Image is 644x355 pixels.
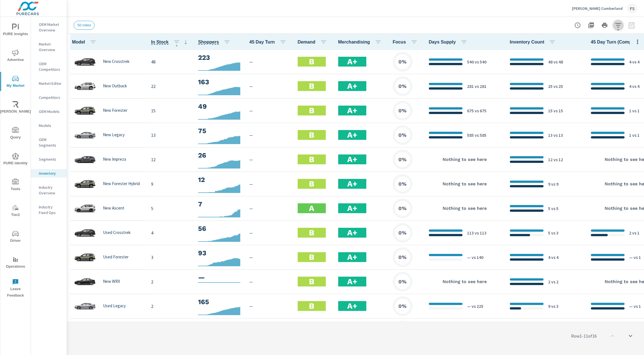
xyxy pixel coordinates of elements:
[309,154,314,164] h2: B
[572,6,623,11] p: [PERSON_NAME] Cumberland
[103,254,129,260] p: Used Forester
[198,273,240,282] h3: —
[467,229,474,236] p: 113
[629,58,631,65] p: 4
[39,170,62,176] p: Inventory
[398,157,407,162] h6: 0%
[467,254,471,261] p: —
[103,83,127,88] p: New Outback
[2,127,29,141] span: Query
[309,179,314,189] h2: B
[443,181,487,191] label: Nothing to see here
[249,107,288,114] p: —
[198,199,240,209] h3: 7
[398,254,407,260] h6: 0%
[633,303,641,310] p: vs 1
[103,59,129,64] p: New Crosstrek
[39,22,62,33] p: OEM Market Overview
[2,204,29,218] span: Tier2
[74,298,96,315] img: glamour
[629,107,631,114] p: 1
[309,301,314,311] h2: B
[31,169,67,177] div: Inventory
[467,303,471,310] p: —
[548,303,550,310] p: 9
[471,303,483,310] p: vs 225
[249,39,288,45] span: 45 Day Turn
[553,107,563,114] p: vs 15
[631,229,639,236] p: vs 1
[548,229,550,236] p: 5
[338,39,384,45] span: Merchandising
[74,200,96,217] img: glamour
[629,254,633,261] p: —
[398,303,407,309] h6: 0%
[398,83,407,89] h6: 0%
[347,106,357,115] h2: A+
[548,107,553,114] p: 15
[309,57,314,67] h2: B
[31,79,67,88] div: Market Editor
[553,132,563,138] p: vs 13
[633,254,641,261] p: vs 1
[31,183,67,197] div: Industry Overview
[309,252,314,262] h2: B
[198,175,240,185] h3: 12
[151,181,189,187] p: 9
[347,81,357,91] h2: A+
[347,228,357,238] h2: A+
[39,185,62,196] p: Industry Overview
[631,107,639,114] p: vs 1
[151,254,189,261] p: 3
[398,59,407,65] h6: 0%
[74,273,96,290] img: glamour
[631,83,639,90] p: vs 4
[151,39,169,45] span: The number of vehicles currently in dealer inventory. This does not include shared inventory, nor...
[550,278,558,285] p: vs 2
[398,108,407,113] h6: 0%
[474,83,486,90] p: vs 281
[74,249,96,266] img: glamour
[347,179,357,189] h2: A+
[151,229,189,236] p: 4
[198,126,240,136] h3: 75
[39,156,62,162] p: Segments
[347,57,357,67] h2: A+
[74,176,96,192] img: glamour
[548,132,553,138] p: 13
[151,83,189,90] p: 22
[249,229,288,236] p: —
[398,206,407,211] h6: 0%
[249,254,288,261] p: —
[2,256,29,270] span: Operations
[2,101,29,115] span: [PERSON_NAME]
[347,154,357,164] h2: A+
[548,58,553,65] p: 48
[309,106,314,115] h2: B
[198,39,219,45] span: A rolling 30 day total of daily Shoppers on the dealership website, averaged over the selected da...
[347,203,357,213] h2: A+
[309,130,314,140] h2: B
[309,277,314,286] h2: B
[39,109,62,114] p: OEM Models
[74,224,96,241] img: glamour
[151,205,189,212] p: 5
[398,132,407,138] h6: 0%
[548,156,553,163] p: 12
[74,102,96,119] img: glamour
[548,205,550,212] p: 5
[31,60,67,74] div: OEM Competitors
[249,132,288,138] p: —
[550,181,558,187] p: vs 9
[198,39,233,45] span: Shoppers
[198,151,240,160] h3: 26
[548,83,553,90] p: 25
[31,20,67,34] div: OEM Market Overview
[571,333,597,339] p: Row 1 - 11 of 16
[2,24,29,37] span: PURE Insights
[39,95,62,100] p: Competitors
[347,130,357,140] h2: A+
[548,278,550,285] p: 2
[550,303,558,310] p: vs 3
[31,107,67,116] div: OEM Models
